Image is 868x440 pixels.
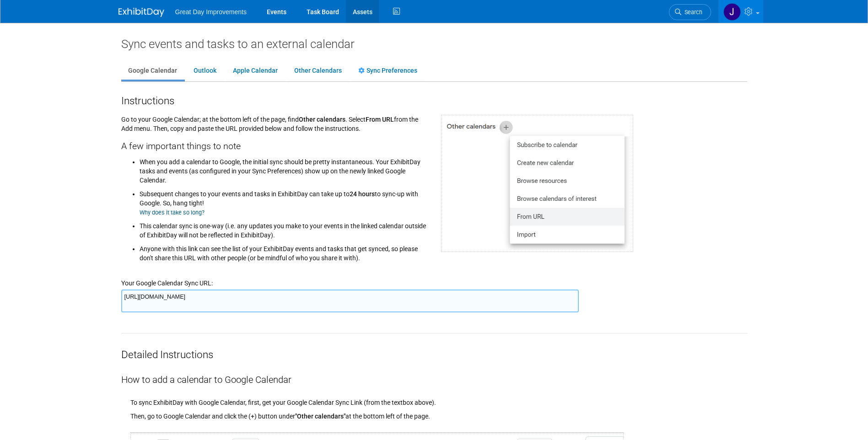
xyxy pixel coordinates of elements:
[119,8,164,17] img: ExhibitDay
[130,407,747,421] div: Then, go to Google Calendar and click the (+) button under at the bottom left of the page.
[723,3,741,21] img: Jennifer Hockstra
[140,185,427,217] li: Subsequent changes to your events and tasks in ExhibitDay can take up to to sync-up with Google. ...
[140,217,427,240] li: This calendar sync is one-way (i.e. any updates you make to your events in the linked calendar ou...
[226,62,285,80] a: Apple Calendar
[140,155,427,185] li: When you add a calendar to Google, the initial sync should be pretty instantaneous. Your ExhibitD...
[121,133,427,153] div: A few important things to note
[140,240,427,263] li: Anyone with this link can see the list of your ExhibitDay events and tasks that get synced, so pl...
[121,62,184,80] a: Google Calendar
[121,267,747,288] div: Your Google Calendar Sync URL:
[295,413,345,420] span: "Other calendars"
[681,9,702,16] span: Search
[187,62,223,80] a: Outlook
[287,62,349,80] a: Other Calendars
[121,362,747,386] div: How to add a calendar to Google Calendar
[669,4,711,20] a: Search
[299,116,345,123] span: Other calendars
[140,209,205,216] a: Why does it take so long?
[350,190,375,198] span: 24 hours
[351,62,424,80] a: Sync Preferences
[121,290,579,312] textarea: [URL][DOMAIN_NAME]
[114,108,434,267] div: Go to your Google Calendar; at the bottom left of the page, find . Select from the Add menu. Then...
[130,386,747,407] div: To sync ExhibitDay with Google Calendar, first, get your Google Calendar Sync Link (from the text...
[121,37,747,51] div: Sync events and tasks to an external calendar
[121,91,747,108] div: Instructions
[441,115,633,252] img: Google Calendar screen shot for adding external calendar
[366,116,394,123] span: From URL
[121,333,747,362] div: Detailed Instructions
[175,8,247,16] span: Great Day Improvements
